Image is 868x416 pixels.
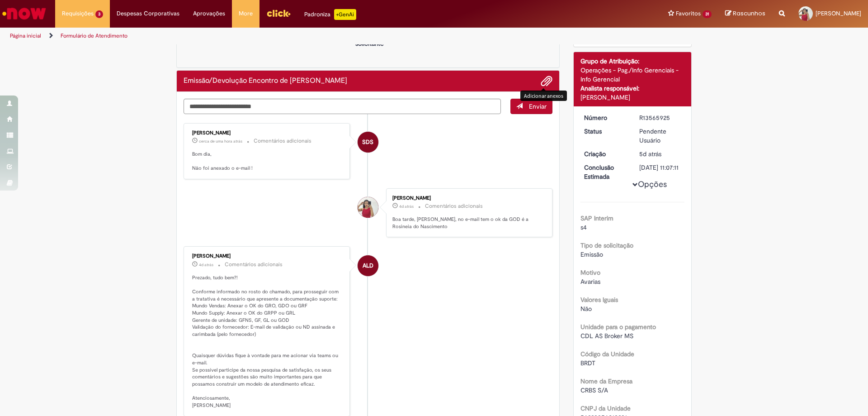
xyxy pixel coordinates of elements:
[580,57,685,66] div: Grupo de Atribuição:
[254,137,311,145] small: Comentários adicionais
[193,9,225,18] span: Aprovações
[725,10,765,18] a: Rascunhos
[580,66,685,84] div: Operações - Pag./Info Gerenciais - Info Gerencial
[199,262,213,268] time: 26/09/2025 14:55:29
[225,261,283,268] small: Comentários adicionais
[192,151,343,172] p: Bom dia, Não foi anexado o e-mail !
[399,204,414,209] time: 26/09/2025 15:05:58
[580,268,600,277] b: Motivo
[580,350,634,358] b: Código da Unidade
[577,127,633,136] dt: Status
[520,91,567,101] div: Adicionar anexos
[184,99,501,114] textarea: Digite sua mensagem aqui...
[199,262,213,268] span: 4d atrás
[510,99,552,114] button: Enviar
[362,131,373,153] span: SDS
[639,163,681,172] div: [DATE] 11:07:11
[580,404,631,412] b: CNPJ da Unidade
[239,9,253,18] span: More
[199,139,242,144] span: cerca de uma hora atrás
[392,216,543,230] p: Boa tarde, [PERSON_NAME], no e-mail tem o ok da GOD é a Rosineia do Nascimento
[703,10,712,18] span: 31
[117,9,179,18] span: Despesas Corporativas
[580,359,595,367] span: BRDT
[62,9,94,18] span: Requisições
[639,127,681,145] div: Pendente Usuário
[392,196,543,201] div: [PERSON_NAME]
[184,77,347,85] h2: Emissão/Devolução Encontro de Contas Fornecedor Histórico de tíquete
[580,223,587,231] span: s4
[358,132,378,153] div: Sabrina Da Silva Oliveira
[580,323,656,331] b: Unidade para o pagamento
[266,6,291,20] img: click_logo_yellow_360x200.png
[577,113,633,122] dt: Número
[639,113,681,122] div: R13565925
[580,277,600,286] span: Avarias
[733,9,765,18] span: Rascunhos
[580,296,618,304] b: Valores Iguais
[676,9,701,18] span: Favoritos
[639,149,681,158] div: 25/09/2025 10:56:38
[358,255,378,276] div: Andressa Luiza Da Silva
[399,204,414,209] span: 4d atrás
[304,9,356,20] div: Padroniza
[577,149,633,158] dt: Criação
[7,28,572,44] ul: Trilhas de página
[580,332,633,340] span: CDL AS Broker MS
[192,253,343,259] div: [PERSON_NAME]
[580,84,685,93] div: Analista responsável:
[363,255,373,277] span: ALD
[192,130,343,136] div: [PERSON_NAME]
[61,32,127,39] a: Formulário de Atendimento
[529,102,547,110] span: Enviar
[541,75,552,87] button: Adicionar anexos
[580,386,608,394] span: CRBS S/A
[816,10,861,17] span: [PERSON_NAME]
[577,163,633,181] dt: Conclusão Estimada
[580,377,632,385] b: Nome da Empresa
[580,214,613,222] b: SAP Interim
[580,241,633,249] b: Tipo de solicitação
[580,250,603,258] span: Emissão
[639,150,661,158] span: 5d atrás
[1,5,47,23] img: ServiceNow
[10,32,41,39] a: Página inicial
[192,274,343,409] p: Prezado, tudo bem?! Conforme informado no rosto do chamado, para prosseguir com a tratativa é nec...
[358,197,378,218] div: Bruna Caroliny Pereira De Albuquerque
[580,305,592,313] span: Não
[199,139,242,144] time: 30/09/2025 08:45:34
[95,10,103,18] span: 3
[580,93,685,102] div: [PERSON_NAME]
[334,9,356,20] p: +GenAi
[425,202,483,210] small: Comentários adicionais
[639,150,661,158] time: 25/09/2025 10:56:38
